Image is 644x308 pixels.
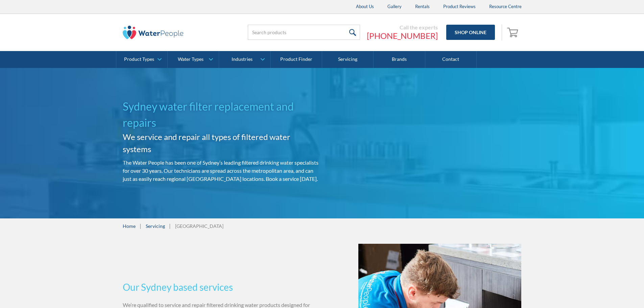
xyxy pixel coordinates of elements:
a: [PHONE_NUMBER] [367,31,438,41]
a: Home [123,222,136,230]
img: The Water People [123,26,184,39]
a: Servicing [146,222,165,230]
a: Open cart [505,24,522,41]
input: Search products [248,25,360,40]
h2: We service and repair all types of filtered water systems [123,131,319,155]
h3: Our Sydney based services [123,280,319,294]
a: Shop Online [446,25,495,40]
div: Product Types [124,56,154,62]
div: Call the experts [367,24,438,31]
div: | [168,222,172,230]
img: shopping cart [507,27,520,38]
a: Servicing [322,51,374,68]
a: Water Types [168,51,219,68]
div: Water Types [178,56,204,62]
div: Industries [232,56,253,62]
a: Industries [219,51,270,68]
a: Brands [374,51,425,68]
p: The Water People has been one of Sydney’s leading filtered drinking water specialists for over 30... [123,159,319,183]
a: Contact [425,51,477,68]
a: Product Finder [271,51,322,68]
a: Product Types [116,51,167,68]
div: | [139,222,142,230]
div: [GEOGRAPHIC_DATA] [175,222,223,230]
h1: Sydney water filter replacement and repairs [123,98,319,131]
